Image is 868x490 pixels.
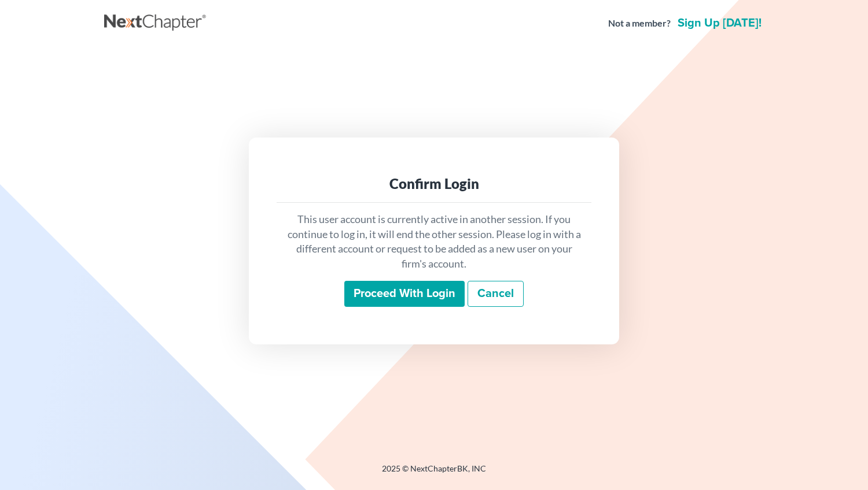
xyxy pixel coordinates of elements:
[286,212,582,272] p: This user account is currently active in another session. If you continue to log in, it will end ...
[608,17,671,30] strong: Not a member?
[344,281,465,307] input: Proceed with login
[468,281,524,307] a: Cancel
[286,175,582,193] div: Confirm Login
[675,17,764,29] a: Sign up [DATE]!
[104,463,764,484] div: 2025 © NextChapterBK, INC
